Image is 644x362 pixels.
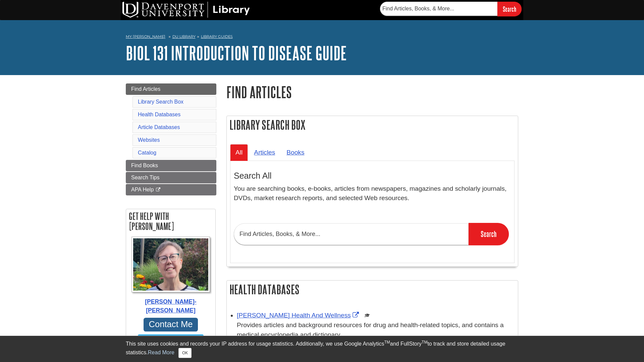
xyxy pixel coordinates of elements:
[227,116,518,134] h2: Library Search Box
[126,34,165,40] a: My [PERSON_NAME]
[380,2,522,16] form: Searches DU Library's articles, books, and more
[138,99,183,105] a: Library Search Box
[201,34,233,39] a: Library Guides
[126,43,347,63] a: BIOL 131 Introduction to Disease Guide
[234,171,511,181] h3: Search All
[237,312,361,319] a: Link opens in new window
[138,137,160,143] a: Websites
[172,34,196,39] a: DU Library
[126,32,518,43] nav: breadcrumb
[131,86,160,92] span: Find Articles
[138,335,204,347] button: Book an appointment
[227,281,518,298] h2: Health Databases
[129,297,212,315] div: [PERSON_NAME]-[PERSON_NAME]
[122,2,250,18] img: DU Library
[234,223,469,245] input: Find Articles, Books, & More...
[126,172,216,183] a: Search Tips
[365,313,370,318] img: Scholarly or Peer Reviewed
[226,83,518,101] h1: Find Articles
[469,223,509,245] input: Search
[380,2,497,16] input: Find Articles, Books, & More...
[129,237,212,315] a: Profile Photo [PERSON_NAME]-[PERSON_NAME]
[422,340,427,345] sup: TM
[126,184,216,195] a: APA Help
[237,320,515,340] p: Provides articles and background resources for drug and health-related topics, and contains a med...
[148,350,174,355] a: Read More
[131,187,154,192] span: APA Help
[131,237,210,293] img: Profile Photo
[281,144,310,161] a: Books
[126,340,518,358] div: This site uses cookies and records your IP address for usage statistics. Additionally, we use Goo...
[126,83,216,95] a: Find Articles
[178,348,192,358] button: Close
[384,340,390,345] sup: TM
[131,163,158,168] span: Find Books
[234,184,511,203] p: You are searching books, e-books, articles from newspapers, magazines and scholarly journals, DVD...
[497,2,522,16] input: Search
[249,144,280,161] a: Articles
[155,188,161,192] i: This link opens in a new window
[138,112,180,117] a: Health Databases
[126,160,216,171] a: Find Books
[230,144,248,161] a: All
[138,124,180,130] a: Article Databases
[138,150,156,156] a: Catalog
[144,318,198,331] a: Contact Me
[126,209,215,233] h2: Get help with [PERSON_NAME]
[131,175,159,180] span: Search Tips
